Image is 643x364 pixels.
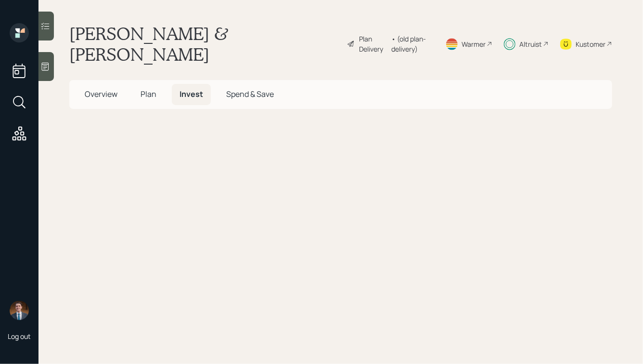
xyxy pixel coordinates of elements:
[576,39,605,49] div: Kustomer
[391,34,434,54] div: • (old plan-delivery)
[85,89,117,99] span: Overview
[180,89,203,99] span: Invest
[462,39,486,49] div: Warmer
[359,34,386,54] div: Plan Delivery
[141,89,156,99] span: Plan
[226,89,274,99] span: Spend & Save
[519,39,542,49] div: Altruist
[10,301,29,320] img: hunter_neumayer.jpg
[69,23,339,65] h1: [PERSON_NAME] & [PERSON_NAME]
[8,332,31,341] div: Log out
